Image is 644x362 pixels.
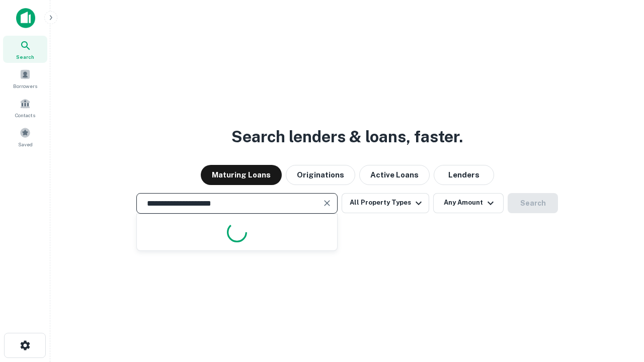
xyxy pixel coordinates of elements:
[286,165,355,185] button: Originations
[16,53,34,61] span: Search
[320,196,334,210] button: Clear
[3,36,47,63] a: Search
[3,123,47,150] a: Saved
[433,193,504,213] button: Any Amount
[3,65,47,92] a: Borrowers
[231,125,463,149] h3: Search lenders & loans, faster.
[13,82,37,90] span: Borrowers
[16,8,35,28] img: capitalize-icon.png
[594,282,644,330] iframe: Chat Widget
[434,165,494,185] button: Lenders
[3,94,47,121] a: Contacts
[359,165,430,185] button: Active Loans
[342,193,429,213] button: All Property Types
[201,165,282,185] button: Maturing Loans
[15,111,35,119] span: Contacts
[18,140,33,148] span: Saved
